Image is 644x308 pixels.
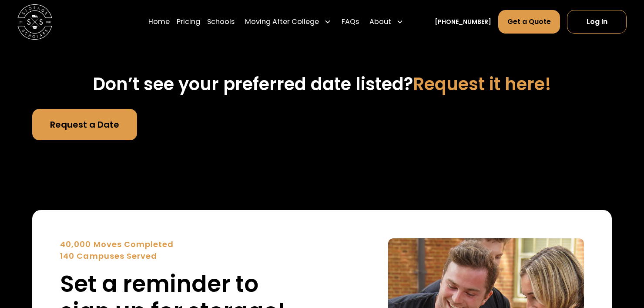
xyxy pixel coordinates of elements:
a: Request a Date [32,109,137,140]
div: About [366,10,407,34]
h3: Don’t see your preferred date listed? [32,74,612,95]
a: Log In [567,10,626,34]
div: 140 Campuses Served [60,250,353,262]
a: Get a Quote [498,10,560,34]
a: Pricing [177,10,200,34]
span: Request it here! [413,72,551,96]
img: Storage Scholars main logo [17,4,52,39]
div: Moving After College [245,17,319,27]
a: FAQs [342,10,359,34]
a: Schools [207,10,235,34]
div: 40,000 Moves Completed [60,238,353,250]
a: [PHONE_NUMBER] [435,17,491,27]
a: Home [148,10,170,34]
div: Moving After College [241,10,335,34]
div: About [369,17,391,27]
